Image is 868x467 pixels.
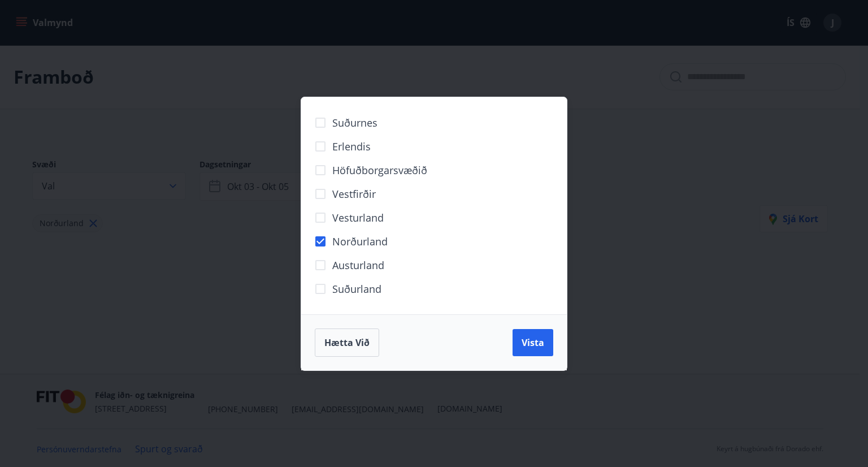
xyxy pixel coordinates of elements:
span: Suðurland [332,282,381,296]
span: Austurland [332,258,384,273]
span: Erlendis [332,139,371,154]
button: Vista [513,329,553,356]
span: Höfuðborgarsvæðið [332,163,427,178]
span: Suðurnes [332,115,377,130]
button: Hætta við [315,328,379,357]
span: Hætta við [324,336,370,349]
span: Vista [522,336,544,349]
span: Vestfirðir [332,187,376,201]
span: Vesturland [332,210,384,225]
span: Norðurland [332,234,388,249]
